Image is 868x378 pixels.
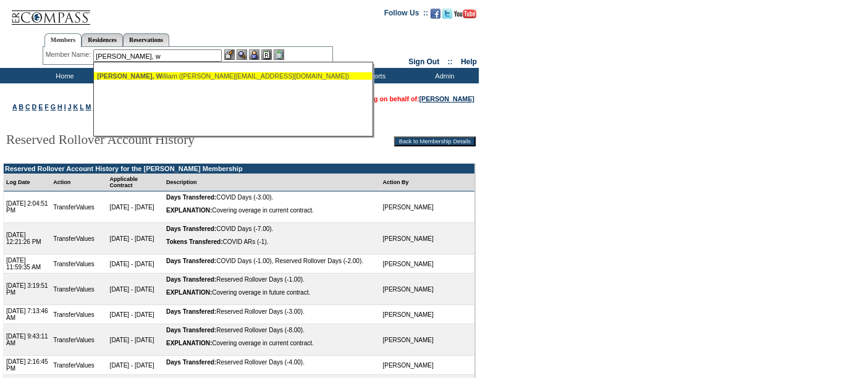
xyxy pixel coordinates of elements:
[166,359,378,366] div: Reserved Rollover Days (-4.00).
[224,49,235,60] img: b_edit.gif
[64,103,66,111] a: I
[82,33,123,46] a: Residences
[166,207,378,214] div: Covering overage in current contract.
[166,238,378,245] div: COVID ARs (-1).
[32,103,37,111] a: D
[381,223,474,254] td: [PERSON_NAME]
[4,356,51,375] td: [DATE] 2:16:45 PM
[261,49,272,60] img: Reservations
[408,68,479,83] td: Admin
[454,9,476,19] img: Subscribe to our YouTube Channel
[107,174,164,191] td: Applicable Contract
[164,174,381,191] td: Description
[381,191,474,223] td: [PERSON_NAME]
[51,223,107,254] td: TransferValues
[394,136,476,146] input: Back to Membership Details
[107,191,164,223] td: [DATE] - [DATE]
[166,194,378,201] div: COVID Days (-3.00).
[4,164,474,174] td: Reserved Rollover Account History for the [PERSON_NAME] Membership
[237,49,247,60] img: View
[249,49,259,60] img: Impersonate
[166,308,378,315] div: Reserved Rollover Days (-3.00).
[4,191,51,223] td: [DATE] 2:04:51 PM
[381,254,474,274] td: [PERSON_NAME]
[166,276,216,283] b: Days Transfered:
[166,289,378,296] div: Covering overage in future contract.
[4,174,51,191] td: Log Date
[44,33,82,47] a: Members
[381,356,474,375] td: [PERSON_NAME]
[4,254,51,274] td: [DATE] 11:59:35 AM
[51,305,107,324] td: TransferValues
[4,223,51,254] td: [DATE] 12:21:26 PM
[4,274,51,305] td: [DATE] 3:19:51 PM
[51,254,107,274] td: TransferValues
[442,12,452,20] a: Follow us on Twitter
[166,327,216,334] b: Days Transfered:
[107,324,164,356] td: [DATE] - [DATE]
[166,225,378,232] div: COVID Days (-7.00).
[51,274,107,305] td: TransferValues
[166,238,223,245] b: Tokens Transfered:
[166,258,378,264] div: COVID Days (-1.00), Reserved Rollover Days (-2.00).
[28,68,99,83] td: Home
[166,207,212,214] b: EXPLANATION:
[107,254,164,274] td: [DATE] - [DATE]
[448,57,453,66] span: ::
[166,194,216,201] b: Days Transfered:
[274,49,284,60] img: b_calculator.gif
[97,72,162,80] span: [PERSON_NAME], W
[107,274,164,305] td: [DATE] - [DATE]
[442,9,452,19] img: Follow us on Twitter
[57,103,62,111] a: H
[166,340,378,346] div: Covering overage in current contract.
[123,33,169,46] a: Reservations
[86,103,91,111] a: M
[419,95,474,103] a: [PERSON_NAME]
[333,95,474,103] span: You are acting on behalf of:
[381,324,474,356] td: [PERSON_NAME]
[408,57,439,66] a: Sign Out
[166,276,378,283] div: Reserved Rollover Days (-1.00).
[166,359,216,366] b: Days Transfered:
[381,174,474,191] td: Action By
[25,103,30,111] a: C
[381,305,474,324] td: [PERSON_NAME]
[51,324,107,356] td: TransferValues
[80,103,83,111] a: L
[454,12,476,20] a: Subscribe to our YouTube Channel
[107,356,164,375] td: [DATE] - [DATE]
[166,258,216,264] b: Days Transfered:
[51,174,107,191] td: Action
[461,57,477,66] a: Help
[97,72,369,80] div: illiam ([PERSON_NAME][EMAIL_ADDRESS][DOMAIN_NAME])
[107,223,164,254] td: [DATE] - [DATE]
[166,289,212,296] b: EXPLANATION:
[4,305,51,324] td: [DATE] 7:13:46 AM
[38,103,43,111] a: E
[4,324,51,356] td: [DATE] 9:43:11 AM
[51,356,107,375] td: TransferValues
[19,103,23,111] a: B
[107,305,164,324] td: [DATE] - [DATE]
[431,12,440,20] a: Become our fan on Facebook
[51,191,107,223] td: TransferValues
[51,103,56,111] a: G
[12,103,17,111] a: A
[431,9,440,19] img: Become our fan on Facebook
[166,225,216,232] b: Days Transfered:
[44,103,49,111] a: F
[68,103,72,111] a: J
[166,327,378,334] div: Reserved Rollover Days (-8.00).
[166,340,212,346] b: EXPLANATION:
[74,103,78,111] a: K
[3,123,323,160] td: Reserved Rollover Account History
[384,7,428,22] td: Follow Us ::
[381,274,474,305] td: [PERSON_NAME]
[46,49,93,60] div: Member Name:
[166,308,216,315] b: Days Transfered:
